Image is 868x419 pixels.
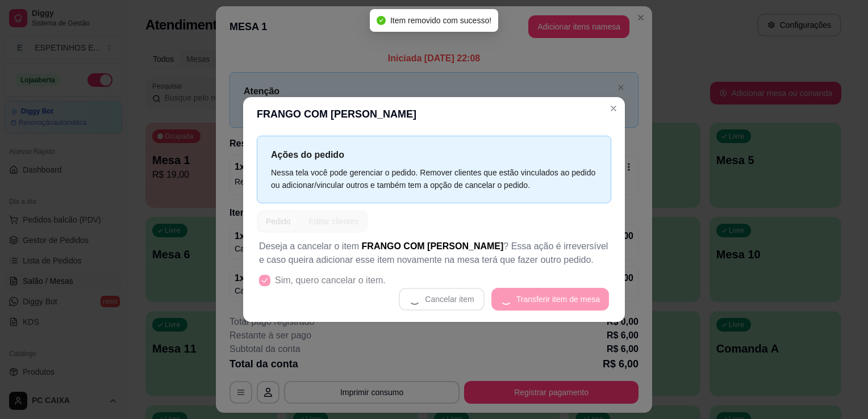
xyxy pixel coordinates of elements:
span: check-circle [377,16,386,25]
p: Ações do pedido [271,148,597,162]
span: FRANGO COM [PERSON_NAME] [362,241,504,251]
button: Close [604,99,623,118]
div: Nessa tela você pode gerenciar o pedido. Remover clientes que estão vinculados ao pedido ou adici... [271,166,597,191]
header: FRANGO COM [PERSON_NAME] [243,97,625,131]
span: Item removido com sucesso! [390,16,491,25]
p: Deseja a cancelar o item ? Essa ação é irreversível e caso queira adicionar esse item novamente n... [259,240,609,267]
